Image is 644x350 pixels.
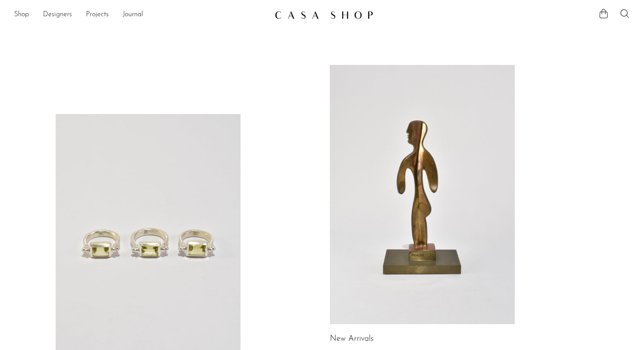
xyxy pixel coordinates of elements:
[14,7,268,22] ul: NEW HEADER MENU
[14,9,29,21] a: Shop
[86,9,109,21] a: Projects
[123,9,143,21] a: Journal
[43,9,72,21] a: Designers
[330,335,374,343] a: New Arrivals
[14,7,268,22] nav: Desktop navigation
